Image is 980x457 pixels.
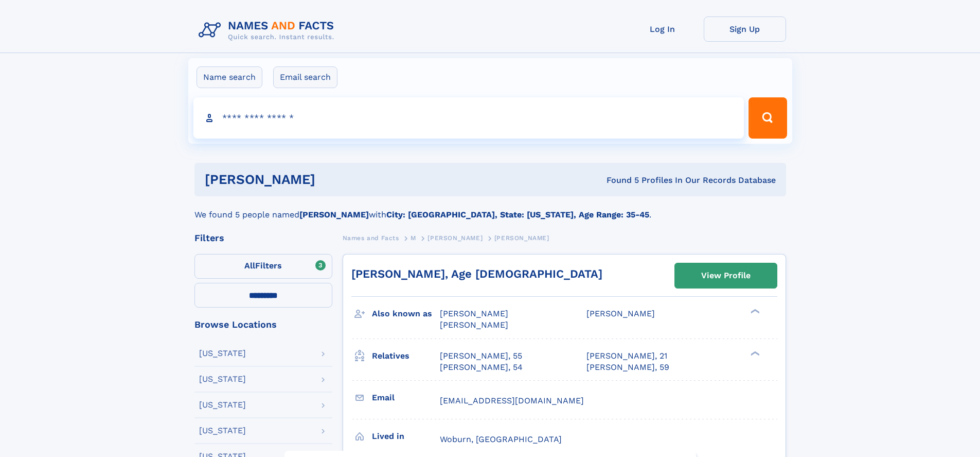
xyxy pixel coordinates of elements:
span: Woburn, [GEOGRAPHIC_DATA] [440,434,562,444]
h3: Email [372,389,440,407]
a: [PERSON_NAME], 55 [440,350,522,362]
span: All [244,261,255,270]
b: [PERSON_NAME] [299,210,369,219]
span: [PERSON_NAME] [440,309,508,318]
div: We found 5 people named with . [194,196,786,221]
a: Sign Up [704,16,786,42]
b: City: [GEOGRAPHIC_DATA], State: [US_STATE], Age Range: 35-45 [386,210,649,219]
a: M [411,231,416,244]
a: Names and Facts [343,231,399,244]
div: ❯ [748,308,760,315]
div: View Profile [701,264,751,287]
img: Logo Names and Facts [194,16,343,44]
span: M [411,234,416,242]
div: [US_STATE] [199,401,246,409]
h1: [PERSON_NAME] [205,173,461,186]
div: Found 5 Profiles In Our Records Database [461,175,776,186]
a: [PERSON_NAME], 54 [440,362,523,373]
span: [PERSON_NAME] [494,234,549,242]
label: Filters [194,254,332,279]
a: [PERSON_NAME], 59 [586,362,669,373]
div: [US_STATE] [199,349,246,358]
a: View Profile [675,263,777,288]
input: search input [193,97,744,139]
label: Name search [197,66,262,88]
h3: Lived in [372,428,440,445]
div: Filters [194,233,332,243]
span: [PERSON_NAME] [440,320,508,330]
a: [PERSON_NAME], 21 [586,350,667,362]
button: Search Button [749,97,787,139]
label: Email search [273,66,337,88]
span: [EMAIL_ADDRESS][DOMAIN_NAME] [440,396,584,405]
a: Log In [621,16,704,42]
a: [PERSON_NAME], Age [DEMOGRAPHIC_DATA] [351,267,602,280]
span: [PERSON_NAME] [427,234,483,242]
div: ❯ [748,350,760,357]
div: [US_STATE] [199,375,246,383]
h3: Also known as [372,305,440,323]
span: [PERSON_NAME] [586,309,655,318]
h3: Relatives [372,347,440,365]
a: [PERSON_NAME] [427,231,483,244]
div: Browse Locations [194,320,332,329]
div: [US_STATE] [199,427,246,435]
